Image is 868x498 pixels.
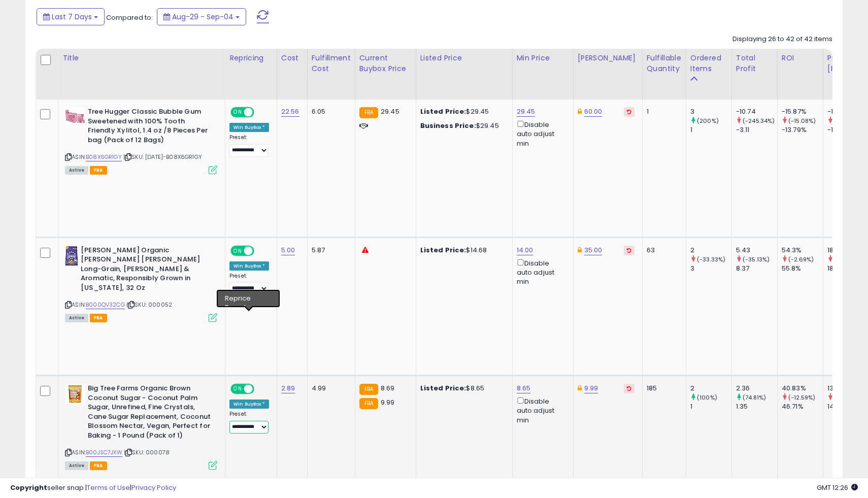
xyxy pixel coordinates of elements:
small: (200%) [697,117,719,125]
a: B00JSC7JXW [86,448,122,457]
span: Last 7 Days [52,12,92,22]
div: Fulfillable Quantity [647,53,682,74]
small: FBA [359,398,378,409]
span: Aug-29 - Sep-04 [172,12,233,22]
i: Revert to store-level Dynamic Max Price [627,248,631,253]
small: (-12.59%) [788,393,815,402]
div: -3.11 [736,125,777,135]
div: Cost [281,53,303,63]
img: 41onWb1hxFL._SL40_.jpg [65,246,78,266]
div: 8.37 [736,264,777,273]
div: Win BuyBox * [229,123,269,132]
div: 1 [647,107,678,116]
div: Listed Price [420,53,508,63]
a: 5.00 [281,245,295,255]
div: $14.68 [420,246,505,255]
span: | SKU: 000052 [126,301,172,309]
div: 1.35 [736,402,777,411]
span: OFF [253,246,269,255]
span: | SKU: 000078 [124,448,170,456]
span: ON [231,385,244,393]
span: All listings currently available for purchase on Amazon [65,314,88,322]
b: Listed Price: [420,245,466,255]
small: (-245.34%) [743,117,775,125]
div: 46.71% [782,402,823,411]
small: (-2.69%) [788,255,814,263]
button: Last 7 Days [37,8,105,25]
div: Preset: [229,273,269,295]
span: Compared to: [106,13,153,22]
span: 9.99 [381,397,395,407]
b: Listed Price: [420,107,466,116]
div: Win BuyBox * [229,400,269,409]
div: Preset: [229,134,269,157]
b: [PERSON_NAME] Organic [PERSON_NAME] [PERSON_NAME] Long-Grain, [PERSON_NAME] & Aromatic, Responsib... [81,246,204,295]
div: -13.79% [782,125,823,135]
div: Displaying 26 to 42 of 42 items [732,35,832,44]
a: Privacy Policy [131,483,176,492]
div: Repricing [229,53,273,63]
div: Title [62,53,221,63]
div: 3 [690,264,731,273]
div: 2 [690,246,731,255]
span: FBA [90,166,107,175]
span: FBA [90,314,107,322]
small: FBA [359,107,378,118]
span: All listings currently available for purchase on Amazon [65,166,88,175]
div: $29.45 [420,107,505,116]
span: 2025-09-12 12:26 GMT [817,483,858,492]
small: FBA [359,384,378,395]
span: | SKU: [DATE]-B08X6GR1GY [123,153,202,161]
div: $29.45 [420,121,505,130]
div: 5.87 [312,246,347,255]
div: Disable auto adjust min [517,119,565,148]
div: 5.43 [736,246,777,255]
div: -10.74 [736,107,777,116]
div: 63 [647,246,678,255]
div: 185 [647,384,678,393]
span: 29.45 [381,107,399,116]
div: Disable auto adjust min [517,257,565,287]
a: 8.65 [517,383,531,393]
div: 3 [690,107,731,116]
div: ROI [782,53,819,63]
span: ON [231,246,244,255]
div: 1 [690,125,731,135]
a: B000QV32CG [86,301,125,309]
b: Business Price: [420,121,476,130]
small: (100%) [697,393,717,402]
div: Fulfillment Cost [312,53,351,74]
b: Listed Price: [420,383,466,393]
b: Tree Hugger Classic Bubble Gum Sweetened with 100% Tooth Friendly Xylitol, 1.4 oz /8 Pieces Per b... [88,107,211,147]
div: Win BuyBox * [229,261,269,271]
div: seller snap | | [10,483,176,493]
div: 2 [690,384,731,393]
div: 4.99 [312,384,347,393]
small: (74.81%) [743,393,766,402]
a: 2.89 [281,383,295,393]
div: ASIN: [65,107,217,173]
img: 51Hipd-tFgL._SL40_.jpg [65,384,85,404]
i: This overrides the store level Dynamic Max Price for this listing [578,247,582,253]
span: FBA [90,461,107,470]
div: 54.3% [782,246,823,255]
small: (-33.33%) [697,255,725,263]
span: OFF [253,108,269,117]
div: 55.8% [782,264,823,273]
a: 14.00 [517,245,533,255]
a: 60.00 [584,107,603,117]
div: 6.05 [312,107,347,116]
div: Min Price [517,53,569,63]
b: Big Tree Farms Organic Brown Coconut Sugar - Coconut Palm Sugar, Unrefined, Fine Crystals, Cane S... [88,384,211,443]
div: Disable auto adjust min [517,395,565,425]
a: 9.99 [584,383,598,393]
a: 29.45 [517,107,536,117]
span: OFF [253,385,269,393]
div: 1 [690,402,731,411]
div: 40.83% [782,384,823,393]
button: Aug-29 - Sep-04 [157,8,246,25]
span: 8.69 [381,383,395,393]
strong: Copyright [10,483,47,492]
div: $8.65 [420,384,505,393]
div: Ordered Items [690,53,727,74]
